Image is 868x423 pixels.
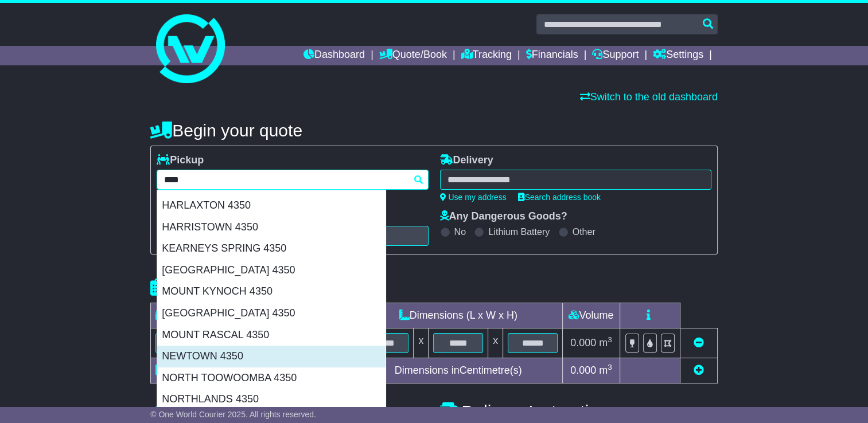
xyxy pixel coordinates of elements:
[461,46,512,65] a: Tracking
[379,46,447,65] a: Quote/Book
[157,217,386,238] div: HARRISTOWN 4350
[157,367,386,389] div: NORTH TOOWOOMBA 4350
[157,238,386,260] div: KEARNEYS SPRING 4350
[440,193,507,202] a: Use my address
[157,170,428,190] typeahead: Please provide city
[562,303,620,328] td: Volume
[354,303,562,328] td: Dimensions (L x W x H)
[157,303,386,324] div: [GEOGRAPHIC_DATA] 4350
[580,91,718,103] a: Switch to the old dashboard
[454,226,466,237] label: No
[592,46,639,65] a: Support
[518,193,601,202] a: Search address book
[488,226,550,237] label: Lithium Battery
[157,260,386,281] div: [GEOGRAPHIC_DATA] 4350
[157,195,386,217] div: HARLAXTON 4350
[573,226,595,237] label: Other
[303,46,365,65] a: Dashboard
[354,358,562,383] td: Dimensions in Centimetre(s)
[526,46,578,65] a: Financials
[150,121,718,140] h4: Begin your quote
[150,402,428,421] h4: Pickup Instructions
[488,328,503,358] td: x
[570,337,596,348] span: 0.000
[570,365,596,376] span: 0.000
[694,337,704,348] a: Remove this item
[151,303,247,328] td: Type
[150,410,316,419] span: © One World Courier 2025. All rights reserved.
[599,365,612,376] span: m
[694,365,704,376] a: Add new item
[151,358,247,383] td: Total
[599,337,612,348] span: m
[608,335,612,344] sup: 3
[150,278,294,297] h4: Package details |
[157,324,386,346] div: MOUNT RASCAL 4350
[440,210,567,223] label: Any Dangerous Goods?
[608,363,612,371] sup: 3
[440,402,718,421] h4: Delivery Instructions
[157,346,386,367] div: NEWTOWN 4350
[157,154,204,167] label: Pickup
[440,154,493,167] label: Delivery
[653,46,703,65] a: Settings
[157,281,386,303] div: MOUNT KYNOCH 4350
[157,389,386,410] div: NORTHLANDS 4350
[414,328,429,358] td: x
